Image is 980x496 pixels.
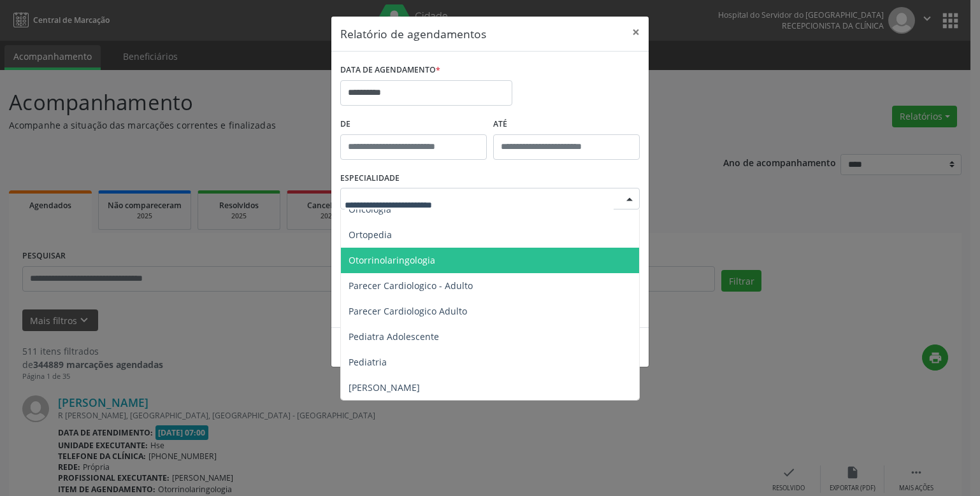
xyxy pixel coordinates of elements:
span: Pediatra Adolescente [349,330,439,343]
button: Close [623,17,649,48]
span: Parecer Cardiologico - Adulto [349,280,473,292]
span: Pediatria [349,356,387,368]
h5: Relatório de agendamentos [340,25,486,42]
label: De [340,115,487,134]
span: Parecer Cardiologico Adulto [349,305,467,317]
span: Ortopedia [349,229,392,241]
label: ATÉ [493,115,640,134]
span: Otorrinolaringologia [349,254,435,266]
span: Oncologia [349,203,391,215]
label: ESPECIALIDADE [340,169,400,188]
label: DATA DE AGENDAMENTO [340,60,440,80]
span: [PERSON_NAME] [349,381,420,393]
